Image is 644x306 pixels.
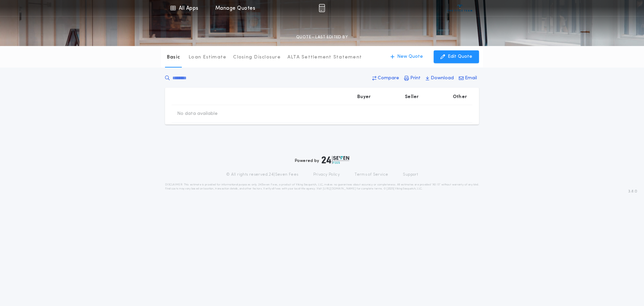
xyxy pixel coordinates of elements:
[431,75,454,82] p: Download
[323,187,356,190] a: [URL][DOMAIN_NAME]
[457,72,479,84] button: Email
[405,94,419,100] p: Seller
[287,54,362,61] p: ALTA Settlement Statement
[424,72,456,84] button: Download
[628,188,637,194] span: 3.8.0
[370,72,401,84] button: Compare
[355,172,388,177] a: Terms of Service
[397,53,423,60] p: New Quote
[402,72,423,84] button: Print
[403,172,418,177] a: Support
[165,183,479,191] p: DISCLAIMER: This estimate is provided for informational purposes only. 24|Seven Fees, a product o...
[322,156,349,164] img: logo
[319,4,325,12] img: img
[313,172,340,177] a: Privacy Policy
[384,50,430,63] button: New Quote
[410,75,421,82] p: Print
[189,54,226,61] p: Loan Estimate
[296,34,348,41] p: QUOTE - LAST EDITED BY
[172,105,223,123] td: No data available
[448,53,472,60] p: Edit Quote
[295,156,349,164] div: Powered by
[233,54,281,61] p: Closing Disclosure
[378,75,399,82] p: Compare
[167,54,180,61] p: Basic
[434,50,479,63] button: Edit Quote
[453,94,467,100] p: Other
[357,94,371,100] p: Buyer
[447,5,473,11] img: vs-icon
[465,75,477,82] p: Email
[226,172,299,177] p: © All rights reserved. 24|Seven Fees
